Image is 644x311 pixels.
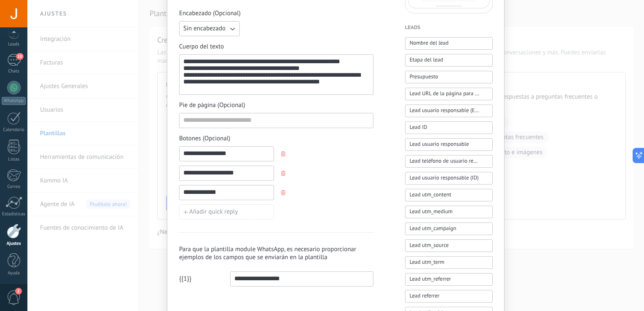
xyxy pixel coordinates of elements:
[405,256,493,269] button: Lead utm_term
[410,275,451,283] span: Lead utm_referrer
[410,258,445,266] span: Lead utm_term
[410,157,479,165] span: Lead teléfono de usuario responsable
[410,224,456,233] span: Lead utm_campaign
[410,190,451,199] span: Lead utm_content
[405,290,493,303] button: Lead referrer
[405,54,493,67] button: Etapa del lead
[2,157,26,162] div: Listas
[410,207,453,216] span: Lead utm_medium
[15,288,22,295] span: 2
[405,24,493,32] h4: Leads
[410,106,479,115] span: Lead usuario responsable (Email)
[405,155,493,168] button: Lead teléfono de usuario responsable
[179,43,373,51] span: Cuerpo del texto
[16,53,23,60] span: 10
[410,39,449,47] span: Nombre del lead
[2,97,26,105] div: WhatsApp
[410,56,443,64] span: Etapa del lead
[2,184,26,190] div: Correo
[2,69,26,74] div: Chats
[2,271,26,276] div: Ayuda
[189,209,238,215] span: Añadir quick reply
[405,138,493,151] button: Lead usuario responsable
[179,245,373,261] h3: Para que la plantilla module WhatsApp, es necesario proporcionar ejemplos de los campos que se en...
[405,189,493,201] button: Lead utm_content
[179,21,240,36] button: Sin encabezado
[405,121,493,134] button: Lead ID
[410,174,479,182] span: Lead usuario responsable (ID)
[405,37,493,50] button: Nombre del lead
[410,89,479,98] span: Lead URL de la página para compartir con los clientes
[2,127,26,133] div: Calendario
[410,241,449,249] span: Lead utm_source
[405,88,493,100] button: Lead URL de la página para compartir con los clientes
[405,172,493,185] button: Lead usuario responsable (ID)
[405,239,493,252] button: Lead utm_source
[2,212,26,217] div: Estadísticas
[179,134,373,143] span: Botones (Opcional)
[405,71,493,83] button: Presupuesto
[410,72,438,81] span: Presupuesto
[405,273,493,286] button: Lead utm_referrer
[405,105,493,117] button: Lead usuario responsable (Email)
[410,123,427,131] span: Lead ID
[405,223,493,235] button: Lead utm_campaign
[179,101,373,110] span: Pie de página (Opcional)
[2,42,26,47] div: Leads
[179,9,373,18] span: Encabezado (Opcional)
[410,292,440,300] span: Lead referrer
[2,241,26,247] div: Ajustes
[410,140,469,148] span: Lead usuario responsable
[179,204,274,220] button: Añadir quick reply
[183,24,225,33] span: Sin encabezado
[179,275,191,283] span: {{1}}
[405,206,493,218] button: Lead utm_medium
